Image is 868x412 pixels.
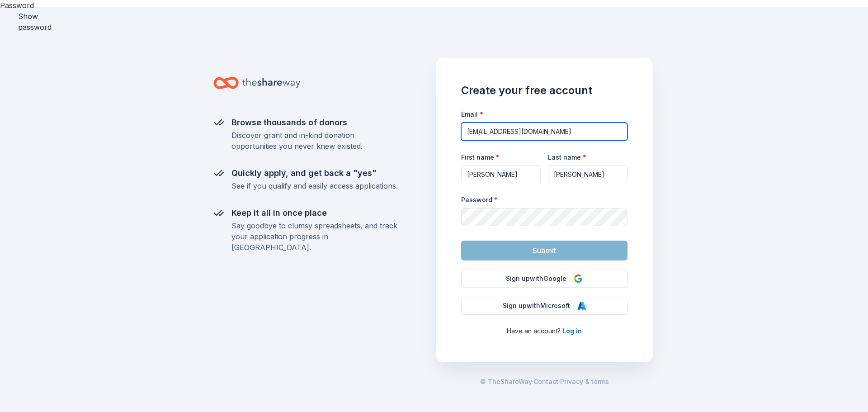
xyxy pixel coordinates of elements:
[231,206,398,220] div: Keep it all in once place
[533,376,558,387] a: Contact
[560,376,609,387] a: Privacy & terms
[461,270,627,288] button: Sign upwithGoogle
[548,153,586,162] label: Last name
[480,378,532,385] span: © TheShareWay
[231,115,398,130] div: Browse thousands of donors
[231,180,398,191] div: See if you qualify and easily access applications.
[480,376,609,387] span: · ·
[231,166,398,180] div: Quickly apply, and get back a "yes"
[461,110,483,119] label: Email
[231,220,398,253] div: Say goodbye to clumsy spreadsheets, and track your application progress in [GEOGRAPHIC_DATA].
[461,195,498,204] label: Password
[461,153,500,162] label: First name
[562,327,582,335] a: Log in
[507,327,561,335] span: Have an account?
[461,297,627,315] button: Sign upwithMicrosoft
[574,274,583,283] img: Google Logo
[461,83,627,98] h1: Create your free account
[231,130,398,152] div: Discover grant and in-kind donation opportunities you never knew existed.
[577,301,586,310] img: Microsoft Logo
